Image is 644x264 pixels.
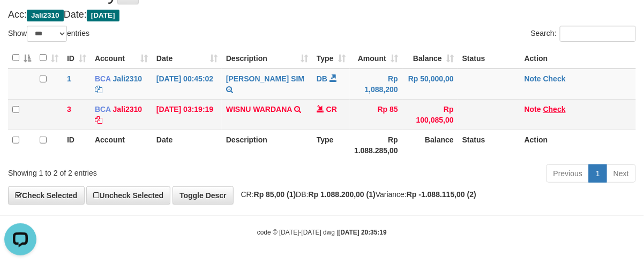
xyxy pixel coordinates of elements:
[8,10,636,20] h4: Acc: Date:
[113,74,143,83] a: Jali2310
[317,74,327,83] span: DB
[402,69,458,100] td: Rp 50,000,00
[257,229,387,236] small: code © [DATE]-[DATE] dwg |
[543,105,566,114] a: Check
[35,48,63,69] th: : activate to sort column ascending
[339,229,387,236] strong: [DATE] 20:35:19
[95,116,102,124] a: Copy Jali2310 to clipboard
[350,69,402,100] td: Rp 1,088,200
[525,105,541,114] a: Note
[312,130,350,160] th: Type
[95,105,111,114] span: BCA
[4,4,36,36] button: Open LiveChat chat widget
[63,48,91,69] th: ID: activate to sort column ascending
[91,48,152,69] th: Account: activate to sort column ascending
[67,74,71,83] span: 1
[402,99,458,130] td: Rp 100,085,00
[236,190,476,199] span: CR: DB: Variance:
[95,85,102,94] a: Copy Jali2310 to clipboard
[91,130,152,160] th: Account
[543,74,566,83] a: Check
[152,99,222,130] td: [DATE] 03:19:19
[589,164,607,183] a: 1
[560,26,636,42] input: Search:
[113,105,143,114] a: Jali2310
[152,69,222,100] td: [DATE] 00:45:02
[350,130,402,160] th: Rp 1.088.285,00
[8,48,35,69] th: : activate to sort column descending
[312,48,350,69] th: Type: activate to sort column ascending
[8,26,89,42] label: Show entries
[27,26,67,42] select: Showentries
[458,130,520,160] th: Status
[152,48,222,69] th: Date: activate to sort column ascending
[407,190,476,199] strong: Rp -1.088.115,00 (2)
[531,26,636,42] label: Search:
[86,186,170,205] a: Uncheck Selected
[67,105,71,114] span: 3
[8,163,260,178] div: Showing 1 to 2 of 2 entries
[520,130,636,160] th: Action
[8,186,85,205] a: Check Selected
[520,48,636,69] th: Action
[173,186,234,205] a: Toggle Descr
[95,74,111,83] span: BCA
[63,130,91,160] th: ID
[458,48,520,69] th: Status
[222,48,312,69] th: Description: activate to sort column ascending
[350,48,402,69] th: Amount: activate to sort column ascending
[525,74,541,83] a: Note
[222,130,312,160] th: Description
[326,105,337,114] span: CR
[350,99,402,130] td: Rp 85
[402,130,458,160] th: Balance
[87,10,119,21] span: [DATE]
[152,130,222,160] th: Date
[309,190,376,199] strong: Rp 1.088.200,00 (1)
[27,10,64,21] span: Jali2310
[226,105,292,114] a: WISNU WARDANA
[606,164,636,183] a: Next
[402,48,458,69] th: Balance: activate to sort column ascending
[254,190,296,199] strong: Rp 85,00 (1)
[546,164,589,183] a: Previous
[226,74,304,83] a: [PERSON_NAME] SIM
